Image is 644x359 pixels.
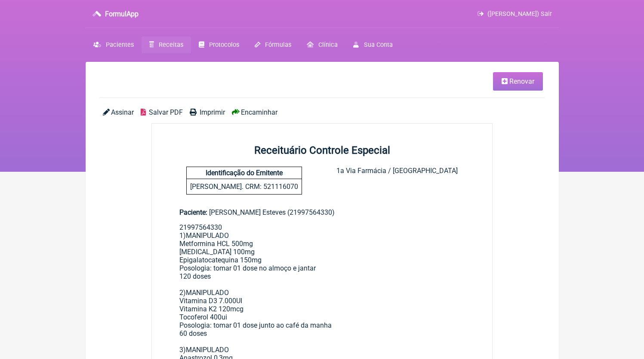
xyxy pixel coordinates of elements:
[190,108,225,116] a: Imprimir
[336,167,458,195] div: 1a Via Farmácia / [GEOGRAPHIC_DATA]
[299,37,345,53] a: Clínica
[187,167,302,179] h4: Identificação do Emitente
[265,41,291,49] span: Fórmulas
[141,108,183,116] a: Salvar PDF
[345,37,400,53] a: Sua Conta
[142,37,191,53] a: Receitas
[318,41,338,49] span: Clínica
[364,41,393,49] span: Sua Conta
[103,108,134,116] a: Assinar
[179,208,207,216] span: Paciente:
[509,77,534,85] span: Renovar
[179,208,465,216] div: [PERSON_NAME] Esteves (21997564330)
[187,179,302,194] p: [PERSON_NAME]. CRM: 521116070
[105,10,139,18] h3: FormulApp
[111,108,134,116] span: Assinar
[209,41,239,49] span: Protocolos
[247,37,299,53] a: Fórmulas
[86,37,142,53] a: Pacientes
[159,41,183,49] span: Receitas
[200,108,225,116] span: Imprimir
[149,108,183,116] span: Salvar PDF
[191,37,247,53] a: Protocolos
[232,108,277,116] a: Encaminhar
[487,10,552,18] span: ([PERSON_NAME]) Sair
[241,108,277,116] span: Encaminhar
[493,72,543,91] a: Renovar
[478,10,552,18] a: ([PERSON_NAME]) Sair
[152,144,493,156] h2: Receituário Controle Especial
[106,41,134,49] span: Pacientes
